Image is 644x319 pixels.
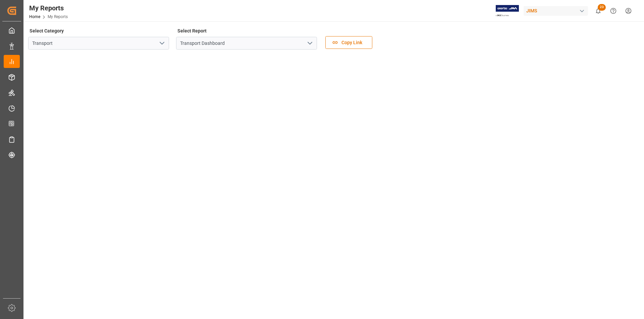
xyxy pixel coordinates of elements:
div: JIMS [524,6,588,16]
button: open menu [305,38,315,49]
input: Type to search/select [176,37,317,50]
input: Type to search/select [28,37,169,50]
span: Copy Link [338,39,366,46]
button: show 23 new notifications [591,3,606,18]
button: JIMS [524,4,591,17]
div: My Reports [29,3,68,13]
button: Copy Link [325,36,372,49]
button: open menu [157,38,167,49]
span: 23 [598,4,606,11]
label: Select Category [28,26,65,35]
img: Exertis%20JAM%20-%20Email%20Logo.jpg_1722504956.jpg [496,5,519,17]
a: Home [29,14,40,19]
label: Select Report [176,26,208,35]
button: Help Center [606,3,621,18]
